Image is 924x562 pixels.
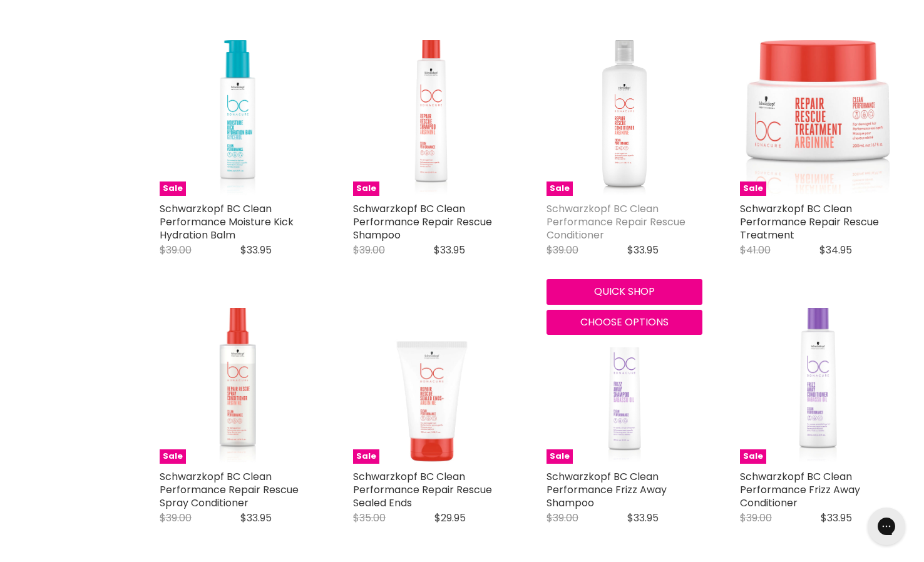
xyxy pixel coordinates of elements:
button: Quick shop [547,279,702,304]
span: $41.00 [740,243,771,257]
span: $39.00 [547,243,578,257]
a: Schwarzkopf BC Clean Performance Frizz Away Conditioner Schwarzkopf BC Clean Performance Frizz Aw... [740,308,896,464]
span: $39.00 [160,511,192,525]
span: Sale [547,449,573,464]
a: Schwarzkopf BC Clean Performance Repair Rescue Spray Conditioner [160,469,299,510]
span: $33.95 [240,243,272,257]
span: $39.00 [160,243,192,257]
span: $33.95 [627,511,659,525]
span: $39.00 [740,511,772,525]
span: Choose options [580,315,669,329]
span: Sale [740,181,766,196]
button: Choose options [547,310,702,335]
span: $34.95 [819,243,852,257]
span: Sale [353,449,379,464]
span: Sale [160,449,186,464]
span: $33.95 [240,511,272,525]
span: $29.95 [434,511,466,525]
img: Schwarzkopf BC Clean Performance Repair Rescue Shampoo [414,40,448,196]
a: Schwarzkopf BC Clean Performance Repair Rescue Spray Conditioner Sale [160,308,316,464]
a: Schwarzkopf BC Clean Performance Repair Rescue Sealed Ends [353,469,492,510]
a: Schwarzkopf BC Clean Performance Repair Rescue Conditioner [547,202,685,242]
a: Schwarzkopf BC Clean Performance Moisture Kick Hydration Balm [160,202,294,242]
a: Schwarzkopf BC Clean Performance Repair Rescue Shampoo [353,202,492,242]
a: Schwarzkopf BC Clean Performance Frizz Away Shampoo [547,469,667,510]
span: $33.95 [821,511,852,525]
a: Schwarzkopf BC Clean Performance Repair Rescue Treatment Sale [740,40,896,196]
a: Schwarzkopf BC Clean Performance Repair Rescue Treatment [740,202,879,242]
a: Schwarzkopf BC Clean Performance Frizz Away Shampoo Schwarzkopf BC Clean Performance Frizz Away S... [547,308,702,464]
span: Sale [160,181,186,196]
a: Schwarzkopf BC Clean Performance Repair Rescue Conditioner Schwarzkopf BC Clean Performance Repai... [547,40,702,196]
span: Sale [353,181,379,196]
img: Schwarzkopf BC Clean Performance Repair Rescue Treatment [746,40,890,196]
iframe: Gorgias live chat messenger [861,503,911,549]
span: $35.00 [353,511,386,525]
a: Schwarzkopf BC Clean Performance Moisture Kick Hydration Balm Sale [160,40,316,196]
a: Schwarzkopf BC Clean Performance Repair Rescue Shampoo Schwarzkopf BC Clean Performance Repair Re... [353,40,509,196]
img: Schwarzkopf BC Clean Performance Repair Rescue Sealed Ends [353,308,509,464]
span: $39.00 [547,511,578,525]
img: Schwarzkopf BC Clean Performance Moisture Kick Hydration Balm [220,40,255,196]
span: $33.95 [627,243,659,257]
span: Sale [547,181,573,196]
img: Schwarzkopf BC Clean Performance Repair Rescue Spray Conditioner [219,308,255,464]
span: $39.00 [353,243,385,257]
img: Schwarzkopf BC Clean Performance Frizz Away Shampoo [608,308,641,464]
img: Schwarzkopf BC Clean Performance Frizz Away Conditioner [799,308,837,464]
span: Sale [740,449,766,464]
a: Schwarzkopf BC Clean Performance Frizz Away Conditioner [740,469,860,510]
span: $33.95 [434,243,465,257]
img: Schwarzkopf BC Clean Performance Repair Rescue Conditioner [602,40,647,196]
a: Schwarzkopf BC Clean Performance Repair Rescue Sealed Ends Sale [353,308,509,464]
